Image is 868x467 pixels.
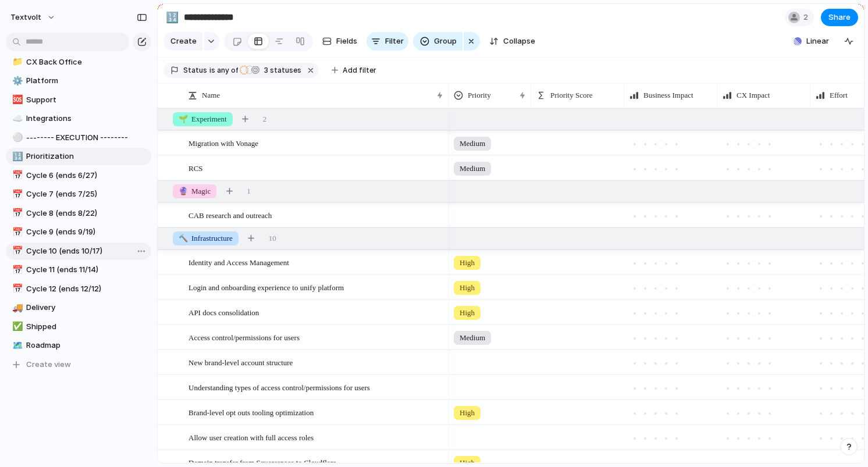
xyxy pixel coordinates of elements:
[6,167,151,184] a: 📅Cycle 6 (ends 6/27)
[6,91,151,109] div: 🆘Support
[10,264,22,276] button: 📅
[460,163,485,174] span: Medium
[26,170,147,181] span: Cycle 6 (ends 6/27)
[179,115,188,123] span: 🌱
[26,245,147,257] span: Cycle 10 (ends 10/17)
[10,94,22,106] button: 🆘
[26,321,147,333] span: Shipped
[413,32,463,51] button: Group
[6,280,151,298] a: 📅Cycle 12 (ends 12/12)
[6,337,151,354] a: 🗺️Roadmap
[12,206,20,220] div: 📅
[5,8,62,27] button: textvolt
[269,233,276,244] span: 10
[10,208,22,219] button: 📅
[188,280,344,294] span: Login and onboarding experience to unify platform
[6,110,151,127] a: ☁️Integrations
[12,150,20,163] div: 🔢
[26,75,147,87] span: Platform
[26,283,147,295] span: Cycle 12 (ends 12/12)
[188,161,203,174] span: RCS
[26,226,147,238] span: Cycle 9 (ends 9/19)
[261,66,270,74] span: 3
[163,32,202,51] button: Create
[325,62,383,79] button: Add filter
[10,188,22,200] button: 📅
[336,35,357,47] span: Fields
[261,65,301,76] span: statuses
[6,261,151,279] a: 📅Cycle 11 (ends 11/14)
[183,65,207,76] span: Status
[10,283,22,295] button: 📅
[803,12,812,23] span: 2
[6,54,151,71] div: 📁CX Back Office
[179,186,211,197] span: Magic
[821,9,858,26] button: Share
[202,90,220,101] span: Name
[343,65,376,76] span: Add filter
[550,90,593,101] span: Priority Score
[12,112,20,126] div: ☁️
[188,255,289,269] span: Identity and Access Management
[460,332,485,344] span: Medium
[10,56,22,68] button: 📁
[12,301,20,315] div: 🚚
[828,12,851,23] span: Share
[6,223,151,241] div: 📅Cycle 9 (ends 9/19)
[188,330,300,344] span: Access control/permissions for users
[6,148,151,165] a: 🔢Prioritization
[737,90,770,101] span: CX Impact
[188,380,370,394] span: Understanding types of access control/permissions for users
[26,56,147,68] span: CX Back Office
[12,226,20,239] div: 📅
[6,318,151,336] a: ✅Shipped
[215,65,238,76] span: any of
[10,302,22,313] button: 🚚
[10,340,22,351] button: 🗺️
[188,430,314,444] span: Allow user creation with full access roles
[460,307,475,319] span: High
[6,356,151,373] button: Create view
[26,264,147,276] span: Cycle 11 (ends 11/14)
[6,205,151,222] div: 📅Cycle 8 (ends 8/22)
[188,355,293,369] span: New brand-level account structure
[170,35,197,47] span: Create
[207,64,240,77] button: isany of
[485,32,540,51] button: Collapse
[6,299,151,316] a: 🚚Delivery
[188,305,259,319] span: API docs consolidation
[12,263,20,277] div: 📅
[12,244,20,258] div: 📅
[26,359,71,370] span: Create view
[12,339,20,352] div: 🗺️
[179,187,188,195] span: 🔮
[434,35,457,47] span: Group
[468,90,491,101] span: Priority
[806,35,829,47] span: Linear
[179,113,227,125] span: Experiment
[6,243,151,260] a: 📅Cycle 10 (ends 10/17)
[460,257,475,269] span: High
[26,151,147,162] span: Prioritization
[10,321,22,333] button: ✅
[10,12,41,23] span: textvolt
[179,233,233,244] span: Infrastructure
[6,186,151,203] a: 📅Cycle 7 (ends 7/25)
[385,35,404,47] span: Filter
[503,35,535,47] span: Collapse
[10,245,22,257] button: 📅
[318,32,362,51] button: Fields
[179,234,188,243] span: 🔨
[10,151,22,162] button: 🔢
[10,132,22,144] button: ⚪
[12,320,20,333] div: ✅
[6,72,151,90] a: ⚙️Platform
[12,131,20,144] div: ⚪
[26,113,147,124] span: Integrations
[367,32,408,51] button: Filter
